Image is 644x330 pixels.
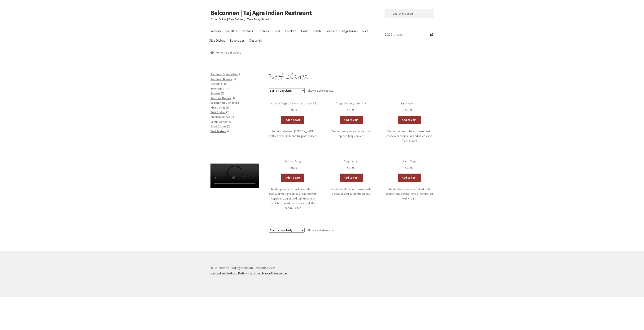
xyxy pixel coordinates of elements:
span: $ [405,166,407,170]
a: Seafood [323,26,339,36]
select: Shop order [269,228,305,233]
a: Tandoori Breads [210,77,232,81]
span: 7 [227,110,229,114]
a: Entrees [256,26,271,36]
span: 2 [228,124,229,128]
bdi: 21.90 [347,166,355,170]
a: Beef Aloo $21.90 [327,160,375,170]
h2: Madras Beef [PERSON_NAME] [269,102,317,106]
a: Add to cart: “Madras Beef Curry” [281,116,304,124]
span: 9 [232,115,233,119]
input: Search products… [385,9,434,18]
span: 6 [227,106,228,109]
p: Tender pieces of beef marinated in garlic, ginger and spices roasted with capsicum, onion and tom... [269,187,317,210]
p: South Indian beef [PERSON_NAME] with coconut milk and fragrant spices [269,129,317,138]
a: Refund and Return Policy [210,271,247,275]
select: Shop order [269,88,305,93]
nav: Primary Navigation [210,26,375,45]
span: Desserts [210,82,222,86]
a: Seafood Dishes [210,96,231,100]
span: 4 [232,96,234,100]
p: Tender beef pieces cooked with potatoes and authentic spices [327,187,375,196]
a: Vegetarian Dishes [210,101,234,105]
nav: breadcrumbs [210,50,434,55]
a: Add to cart: “Beef Vindaloo (HOT)” [340,116,363,124]
span: $ [289,108,290,112]
p: Tender beef pieces cooked in a spiced tangy sauce [327,129,375,138]
a: Beverages [210,87,224,90]
a: Add to cart: “Bhuna Beef” [281,174,304,182]
a: Beef Dishes [210,129,226,133]
a: Home [210,51,223,54]
span: 6 [229,120,230,124]
h2: Beef Aloo [327,160,375,164]
a: Desserts [247,36,264,45]
span: 7 [225,87,227,90]
bdi: 21.90 [289,108,297,112]
p: Showing all 6 results [308,227,333,234]
a: Goat Dishes [210,124,226,128]
p: Order Online | Free Delivery | Take Away | Dine In [210,17,375,22]
a: Chicken Dishes [210,115,230,119]
h2: Bhuna Beef [269,160,317,164]
a: Side Dishes [207,36,227,45]
a: $0.00 0 items [385,26,434,43]
span: 6 [227,129,229,133]
a: Beverages [228,36,247,45]
a: Built with WooCommerce [250,271,287,275]
a: Add to cart: “Saag Beef” [398,174,421,182]
p: Showing all 6 results [308,87,333,94]
a: Tandoori Specialties [207,26,240,36]
span: $ [385,32,387,36]
span: 14 [236,101,239,105]
a: Beef Korma $21.90 [385,102,434,112]
span: 4 [223,82,225,86]
span: / [223,50,226,55]
h2: Beef Vindaloo (HOT) [327,102,375,106]
a: Madras Beef [PERSON_NAME] $21.90 [269,102,317,112]
div: © Belconnen | Taj Agra Indian Restraunt 2025 . [210,256,434,285]
h1: Beef Dishes [269,72,434,83]
a: Lamb Dishes [210,120,227,124]
a: Beef Vindaloo (HOT) $21.90 [327,102,375,112]
a: Belconnen | Taj Agra Indian Restraunt [210,9,312,17]
a: Entrees [210,91,220,95]
span: 8 [239,72,241,76]
a: Breads [241,26,255,36]
p: Tender pieces of beef cooked with cashew nut sauce, mixed spices and fresh cream [385,129,434,143]
a: Bhuna Beef $21.90 [269,160,317,170]
a: Chicken [283,26,298,36]
span: $ [347,108,349,112]
a: Goat [299,26,310,36]
a: Add to cart: “Beef Aloo” [340,174,363,182]
a: Tandoori Specialties [210,72,238,76]
bdi: 21.90 [405,166,413,170]
a: Vegetarian [340,26,360,36]
a: Add to cart: “Beef Korma” [398,116,421,124]
span: $ [405,108,407,112]
bdi: 21.90 [347,108,355,112]
h2: Beef Korma [385,102,434,106]
a: Side Dishes [210,110,226,114]
p: Tender beef pieces cooked with spinach and special herbs , tempered with cream [385,187,434,201]
a: Beef [272,26,282,36]
span: $ [289,166,290,170]
h2: Saag Beef [385,160,434,164]
a: Lamb [311,26,323,36]
bdi: 21.90 [405,108,413,112]
a: Saag Beef $21.90 [385,160,434,170]
span: 0 items [394,33,403,36]
a: Rice Dishes [210,106,225,109]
